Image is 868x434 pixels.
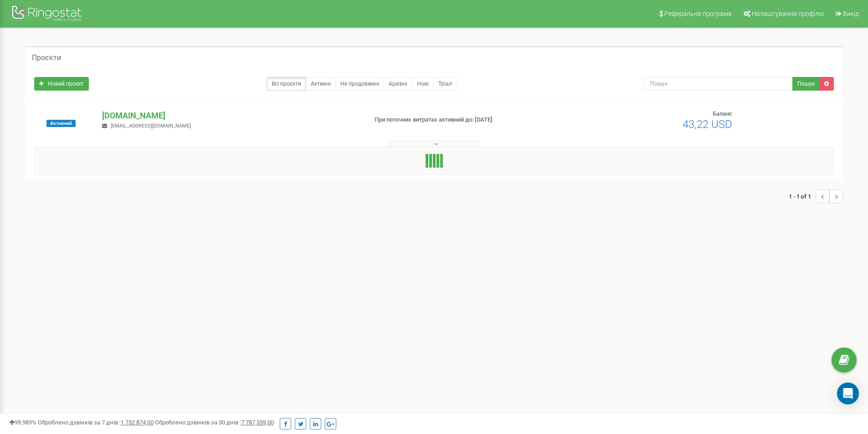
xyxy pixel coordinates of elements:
p: При поточних витратах активний до: [DATE] [375,116,564,124]
span: 99,989% [9,419,36,426]
a: Не продовжені [335,77,384,91]
span: 1 - 1 of 1 [789,189,816,203]
u: 7 787 559,00 [241,419,274,426]
span: Налаштування профілю [752,10,824,17]
h5: Проєкти [32,54,61,62]
a: Активні [306,77,336,91]
div: Open Intercom Messenger [837,383,859,404]
input: Пошук [644,77,793,91]
span: 43,22 USD [683,118,732,131]
a: Тріал [433,77,457,91]
span: Активний [46,120,76,127]
button: Пошук [792,77,820,91]
u: 1 752 874,00 [121,419,154,426]
p: [DOMAIN_NAME] [102,110,360,122]
span: Оброблено дзвінків за 7 днів : [38,419,154,426]
span: Реферальна програма [664,10,732,17]
span: Оброблено дзвінків за 30 днів : [155,419,274,426]
span: Вихід [843,10,859,17]
a: Всі проєкти [267,77,306,91]
a: Нові [412,77,434,91]
a: Архівні [384,77,412,91]
span: [EMAIL_ADDRESS][DOMAIN_NAME] [111,123,191,129]
a: Новий проєкт [34,77,89,91]
nav: ... [789,180,843,212]
span: Баланс [713,110,732,117]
